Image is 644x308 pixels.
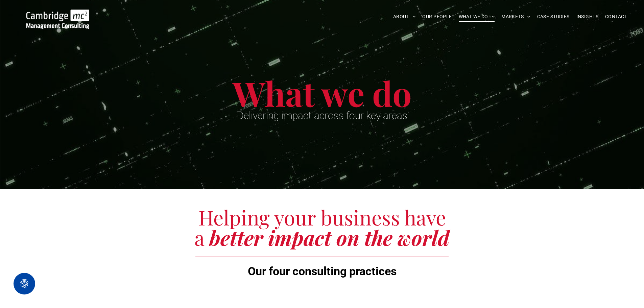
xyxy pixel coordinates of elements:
a: WHAT WE DO [455,11,498,22]
img: Go to Homepage [26,9,89,29]
a: ABOUT [390,11,419,22]
a: Your Business Transformed | Cambridge Management Consulting [26,10,89,18]
a: INSIGHTS [573,11,602,22]
span: What we do [233,70,412,115]
span: better impact on the world [209,224,450,251]
span: Helping your business have a [194,204,446,251]
a: CONTACT [602,11,630,22]
a: MARKETS [498,11,533,22]
a: OUR PEOPLE [419,11,455,22]
span: Our four consulting practices [248,264,397,278]
span: Delivering impact across four key areas [237,110,407,121]
a: CASE STUDIES [534,11,573,22]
